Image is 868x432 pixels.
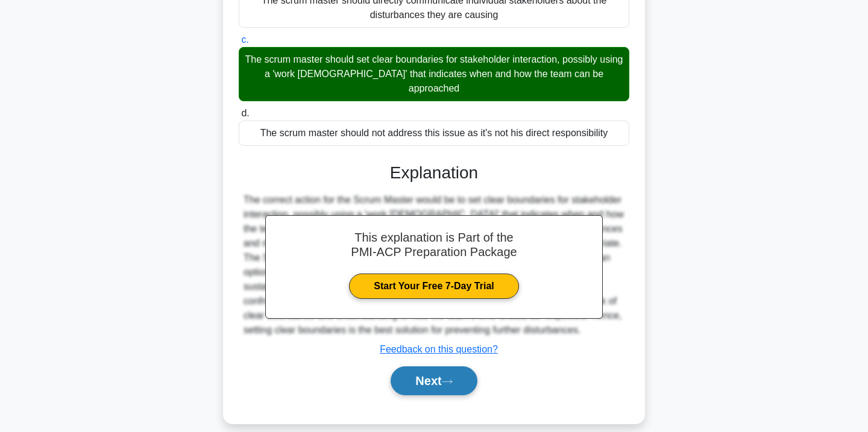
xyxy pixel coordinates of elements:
h3: Explanation [246,163,622,183]
a: Start Your Free 7-Day Trial [349,274,518,299]
a: Feedback on this question? [380,344,498,354]
div: The correct action for the Scrum Master would be to set clear boundaries for stakeholder interact... [244,193,624,337]
span: c. [241,34,248,45]
button: Next [391,366,477,395]
span: d. [241,108,249,118]
div: The scrum master should set clear boundaries for stakeholder interaction, possibly using a 'work ... [239,47,629,101]
div: The scrum master should not address this issue as it's not his direct responsibility [239,121,629,146]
